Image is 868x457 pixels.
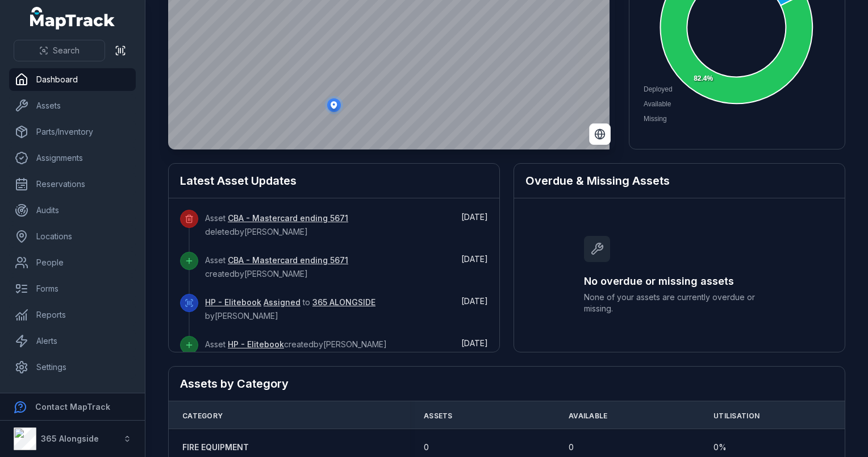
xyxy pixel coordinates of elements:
span: 0 % [713,442,727,453]
a: Locations [9,225,136,248]
button: Search [14,40,105,61]
time: 09/09/2025, 3:09:17 pm [461,212,488,222]
time: 09/09/2025, 12:11:22 pm [461,338,488,348]
a: Assets [9,94,136,117]
span: [DATE] [461,254,488,264]
span: Category [182,412,223,421]
span: Deployed [644,85,673,93]
a: Reservations [9,173,136,196]
h2: Latest Asset Updates [180,173,488,189]
span: Assets [424,412,453,421]
h2: Assets by Category [180,376,833,392]
a: MapTrack [30,7,115,30]
strong: Contact MapTrack [35,402,110,412]
h3: No overdue or missing assets [584,273,775,289]
span: [DATE] [461,212,488,222]
span: [DATE] [461,338,488,348]
a: Reports [9,304,136,326]
span: None of your assets are currently overdue or missing. [584,292,775,314]
a: Dashboard [9,68,136,91]
a: Forms [9,277,136,300]
a: Audits [9,199,136,222]
span: 0 [569,442,574,453]
a: Assignments [9,147,136,169]
span: [DATE] [461,296,488,306]
time: 09/09/2025, 3:08:29 pm [461,254,488,264]
span: 0 [424,442,429,453]
span: Asset deleted by [PERSON_NAME] [205,213,348,236]
a: Assigned [264,297,301,308]
a: Settings [9,356,136,379]
a: FIRE EQUIPMENT [182,442,249,453]
h2: Overdue & Missing Assets [525,173,833,189]
span: Asset created by [PERSON_NAME] [205,339,387,349]
a: HP - Elitebook [228,339,284,350]
a: CBA - Mastercard ending 5671 [228,213,348,224]
span: Utilisation [713,412,759,421]
a: HP - Elitebook [205,297,261,308]
time: 09/09/2025, 12:13:02 pm [461,296,488,306]
span: Asset created by [PERSON_NAME] [205,255,348,279]
span: Missing [644,115,667,123]
span: Search [53,45,80,56]
a: Parts/Inventory [9,121,136,143]
strong: 365 Alongside [41,434,99,443]
a: Alerts [9,330,136,352]
a: CBA - Mastercard ending 5671 [228,255,348,266]
button: Switch to Satellite View [589,123,611,145]
span: Available [569,412,608,421]
span: to by [PERSON_NAME] [205,297,375,321]
span: Available [644,100,671,108]
a: People [9,251,136,274]
a: 365 ALONGSIDE [312,297,375,308]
